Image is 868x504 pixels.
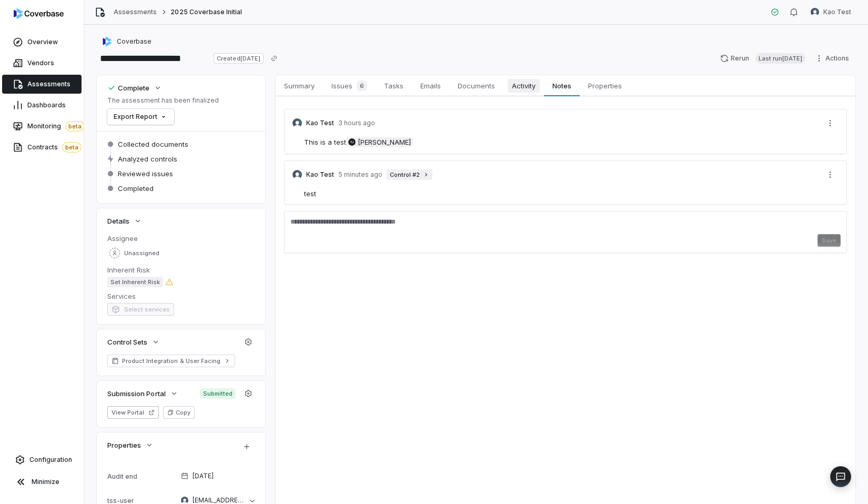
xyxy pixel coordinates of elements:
[163,406,195,419] button: Copy
[177,465,259,487] button: [DATE]
[200,388,236,399] span: Submitted
[2,138,82,157] a: Contractsbeta
[453,79,499,93] span: Documents
[2,54,82,73] a: Vendors
[62,142,82,153] span: beta
[118,139,188,149] span: Collected documents
[306,120,334,126] p: Kao Test
[584,79,626,93] span: Properties
[181,497,188,504] img: null null avatar
[304,189,316,198] span: test
[27,80,70,88] span: Assessments
[2,117,82,136] a: Monitoringbeta
[104,211,145,230] button: Details
[107,277,163,287] span: Set Inherent Risk
[4,450,79,469] a: Configuration
[27,142,82,153] span: Contracts
[99,32,155,51] button: https://coverbase.ai/Coverbase
[380,79,408,93] span: Tasks
[714,51,812,66] button: RerunLast run[DATE]
[107,234,255,243] dt: Assignee
[124,249,159,257] span: Unassigned
[107,472,177,480] div: Audit end
[104,78,165,97] button: Complete
[117,37,152,46] span: Coverbase
[107,265,255,275] dt: Inherent Risk
[823,8,851,16] span: Kao Test
[104,332,163,351] button: Control Sets
[508,79,540,93] span: Activity
[27,121,85,132] span: Monitoring
[193,472,214,480] span: [DATE]
[114,8,157,16] a: Assessments
[548,79,575,93] span: Notes
[822,167,839,183] button: More actions
[107,440,141,450] span: Properties
[338,120,375,126] p: 3 hours ago
[14,8,64,19] img: logo-D7KZi-bG.svg
[118,184,154,193] span: Completed
[107,96,219,105] p: The assessment has been finalized
[107,337,147,347] span: Control Sets
[811,8,819,16] img: Kao Test avatar
[304,138,346,146] span: This is a test
[280,79,319,93] span: Summary
[346,137,413,147] span: [PERSON_NAME]
[755,53,805,64] span: Last run [DATE]
[416,79,445,93] span: Emails
[107,109,174,125] button: Export Report
[104,436,157,455] button: Properties
[122,357,220,365] span: Product Integration & User Facing
[107,389,166,398] span: Submission Portal
[29,456,72,464] span: Configuration
[357,80,367,91] span: 6
[2,33,82,52] a: Overview
[292,118,302,128] img: Kao Test avatar
[292,170,302,179] img: Kao Test avatar
[107,355,235,367] a: Product Integration & User Facing
[4,471,79,492] button: Minimize
[812,51,855,66] button: Actions
[2,96,82,115] a: Dashboards
[27,101,66,109] span: Dashboards
[107,291,255,301] dt: Services
[118,169,173,178] span: Reviewed issues
[170,8,242,16] span: 2025 Coverbase Initial
[65,121,85,132] span: beta
[27,38,58,46] span: Overview
[2,75,82,94] a: Assessments
[107,83,149,93] div: Complete
[387,169,432,180] a: Control #2
[104,384,181,403] button: Submission Portal
[338,172,382,178] p: 5 minutes ago
[348,138,356,146] span: TJ
[32,478,59,486] span: Minimize
[822,115,839,131] button: More actions
[804,4,857,20] button: Kao Test avatarKao Test
[107,216,129,226] span: Details
[118,154,177,164] span: Analyzed controls
[306,172,334,178] p: Kao Test
[327,78,371,93] span: Issues
[265,49,284,68] button: Copy link
[214,53,263,64] span: Created [DATE]
[27,59,54,67] span: Vendors
[107,406,159,419] button: View Portal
